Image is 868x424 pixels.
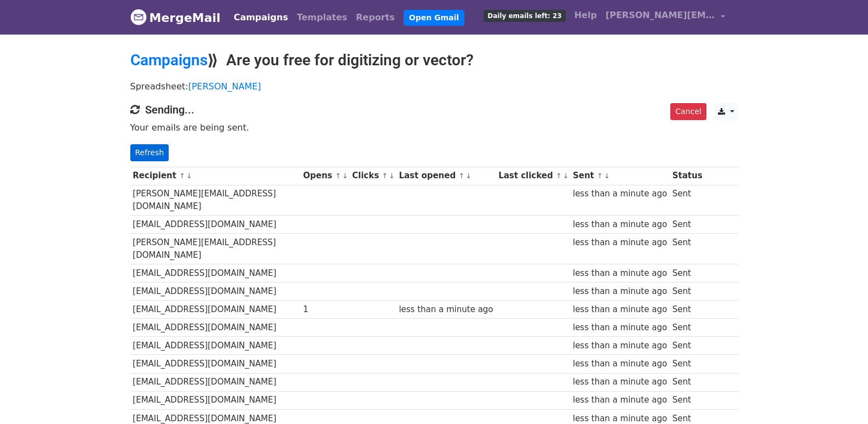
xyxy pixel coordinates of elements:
[670,282,705,301] td: Sent
[670,103,706,120] a: Cancel
[130,167,301,185] th: Recipient
[556,172,562,180] a: ↑
[670,337,705,355] td: Sent
[573,236,667,249] div: less than a minute ago
[670,185,705,216] td: Sent
[496,167,570,185] th: Last clicked
[130,6,221,29] a: MergeMail
[130,337,301,355] td: [EMAIL_ADDRESS][DOMAIN_NAME]
[573,376,667,388] div: less than a minute ago
[186,172,192,180] a: ↓
[389,172,395,180] a: ↓
[229,7,292,29] a: Campaigns
[597,172,603,180] a: ↑
[382,172,388,180] a: ↑
[130,216,301,234] td: [EMAIL_ADDRESS][DOMAIN_NAME]
[670,234,705,264] td: Sent
[130,122,738,133] p: Your emails are being sent.
[573,358,667,370] div: less than a minute ago
[130,264,301,282] td: [EMAIL_ADDRESS][DOMAIN_NAME]
[130,9,147,25] img: MergeMail logo
[563,172,569,180] a: ↓
[570,4,601,26] a: Help
[670,216,705,234] td: Sent
[573,394,667,406] div: less than a minute ago
[606,9,715,22] span: [PERSON_NAME][EMAIL_ADDRESS][DOMAIN_NAME]
[130,51,738,70] h2: ⟫ Are you free for digitizing or vector?
[458,172,464,180] a: ↑
[670,301,705,319] td: Sent
[670,264,705,282] td: Sent
[404,10,464,26] a: Open Gmail
[396,167,496,185] th: Last opened
[130,319,301,337] td: [EMAIL_ADDRESS][DOMAIN_NAME]
[301,167,350,185] th: Opens
[130,185,301,216] td: [PERSON_NAME][EMAIL_ADDRESS][DOMAIN_NAME]
[179,172,185,180] a: ↑
[130,301,301,319] td: [EMAIL_ADDRESS][DOMAIN_NAME]
[303,303,347,316] div: 1
[479,4,570,26] a: Daily emails left: 23
[130,355,301,373] td: [EMAIL_ADDRESS][DOMAIN_NAME]
[188,81,261,92] a: [PERSON_NAME]
[352,7,399,29] a: Reports
[349,167,396,185] th: Clicks
[342,172,348,180] a: ↓
[570,167,670,185] th: Sent
[670,355,705,373] td: Sent
[670,373,705,391] td: Sent
[813,371,868,424] iframe: Chat Widget
[130,391,301,409] td: [EMAIL_ADDRESS][DOMAIN_NAME]
[130,81,738,92] p: Spreadsheet:
[670,391,705,409] td: Sent
[130,234,301,264] td: [PERSON_NAME][EMAIL_ADDRESS][DOMAIN_NAME]
[573,218,667,231] div: less than a minute ago
[573,188,667,200] div: less than a minute ago
[465,172,472,180] a: ↓
[601,4,729,30] a: [PERSON_NAME][EMAIL_ADDRESS][DOMAIN_NAME]
[130,103,738,116] h4: Sending...
[670,167,705,185] th: Status
[573,303,667,316] div: less than a minute ago
[130,282,301,301] td: [EMAIL_ADDRESS][DOMAIN_NAME]
[573,321,667,334] div: less than a minute ago
[335,172,341,180] a: ↑
[604,172,610,180] a: ↓
[292,7,352,29] a: Templates
[484,10,565,22] span: Daily emails left: 23
[573,267,667,280] div: less than a minute ago
[573,285,667,298] div: less than a minute ago
[130,144,169,161] a: Refresh
[670,319,705,337] td: Sent
[399,303,493,316] div: less than a minute ago
[573,340,667,352] div: less than a minute ago
[130,373,301,391] td: [EMAIL_ADDRESS][DOMAIN_NAME]
[130,51,208,69] a: Campaigns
